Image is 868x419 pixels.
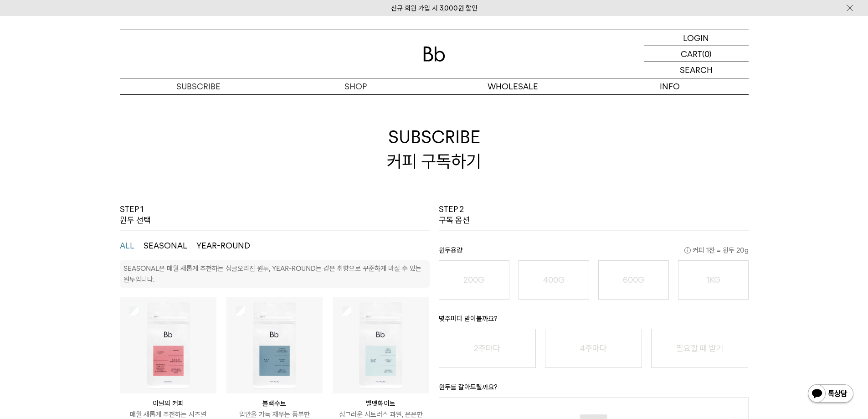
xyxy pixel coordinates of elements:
p: 원두용량 [439,245,749,260]
button: 200G [439,260,509,300]
button: 600G [598,260,669,300]
p: INFO [591,78,749,94]
img: 상품이미지 [226,297,323,393]
button: 2주마다 [439,329,536,368]
o: 600G [623,275,644,285]
p: 몇주마다 받아볼까요? [439,313,749,329]
img: 로고 [423,47,445,62]
a: CART (0) [644,46,749,62]
a: SUBSCRIBE [120,78,277,94]
button: SEASONAL [144,240,187,251]
span: 커피 1잔 = 윈두 20g [684,245,749,256]
a: SHOP [277,78,434,94]
a: LOGIN [644,30,749,46]
p: SEASONAL은 매월 새롭게 추천하는 싱글오리진 원두, YEAR-ROUND는 같은 취향으로 꾸준하게 마실 수 있는 원두입니다. [123,264,421,284]
p: SEARCH [680,62,713,78]
a: 신규 회원 가입 시 3,000원 할인 [391,4,478,12]
h2: SUBSCRIBE 커피 구독하기 [120,94,749,204]
p: LOGIN [683,30,709,46]
button: 4주마다 [545,329,642,368]
p: 블랙수트 [226,398,323,409]
p: STEP 2 구독 옵션 [439,204,470,226]
p: WHOLESALE [434,78,591,94]
p: (0) [702,46,712,62]
button: ALL [120,240,134,251]
img: 카카오톡 채널 1:1 채팅 버튼 [807,383,854,405]
p: 이달의 커피 [120,398,216,409]
img: 상품이미지 [333,297,429,393]
button: 필요할 때 받기 [651,329,748,368]
o: 1KG [706,275,720,285]
img: 상품이미지 [120,297,216,393]
o: 400G [543,275,565,285]
p: CART [681,46,702,62]
p: STEP 1 원두 선택 [120,204,151,226]
button: YEAR-ROUND [196,240,250,251]
p: 벨벳화이트 [333,398,429,409]
p: 원두를 갈아드릴까요? [439,382,749,397]
o: 200G [463,275,484,285]
button: 400G [519,260,589,300]
button: 1KG [678,260,749,300]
